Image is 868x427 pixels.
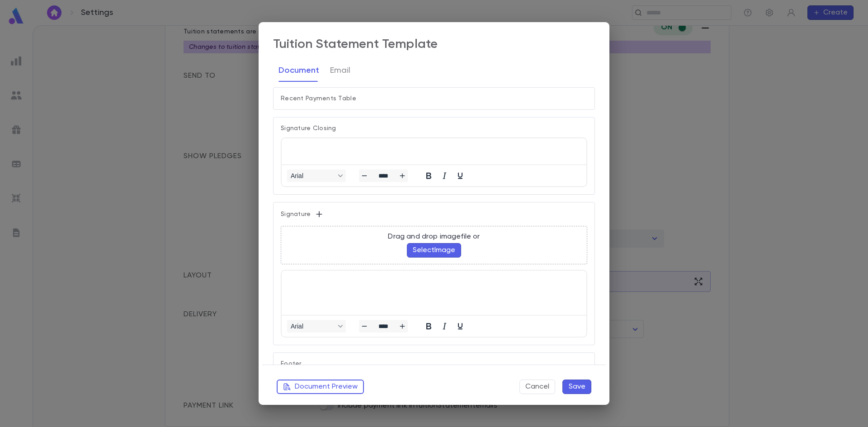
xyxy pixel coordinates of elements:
button: Decrease font size [359,169,370,182]
button: Bold [421,169,436,182]
body: Rich Text Area. Press ALT-0 for help. [7,7,297,14]
body: Rich Text Area. Press ALT-0 for help. [7,7,297,61]
button: Bold [421,320,436,333]
iframe: Rich Text Area [282,138,586,164]
button: Italic [437,169,452,182]
button: Increase font size [397,320,408,333]
button: Underline [453,320,468,333]
button: SelectImage [407,243,461,258]
span: Arial [291,172,335,179]
button: Italic [437,320,452,333]
button: Email [330,59,350,82]
button: Decrease font size [359,320,370,333]
button: Save [562,380,591,394]
iframe: Rich Text Area [282,271,586,315]
p: Signature [281,210,587,219]
p: Drag and drop image file or [388,232,480,241]
button: Increase font size [397,169,408,182]
button: Fonts Arial [287,320,346,333]
div: Tuition Statement Template [273,37,438,52]
p: Signature Closing [281,125,587,132]
button: Underline [453,169,468,182]
p: Footer [281,360,587,373]
p: Recent Payments Table [281,95,587,102]
button: Fonts Arial [287,169,346,182]
button: Document [278,59,319,82]
button: Cancel [519,380,555,394]
span: Arial [291,323,335,330]
button: Document Preview [277,380,364,394]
